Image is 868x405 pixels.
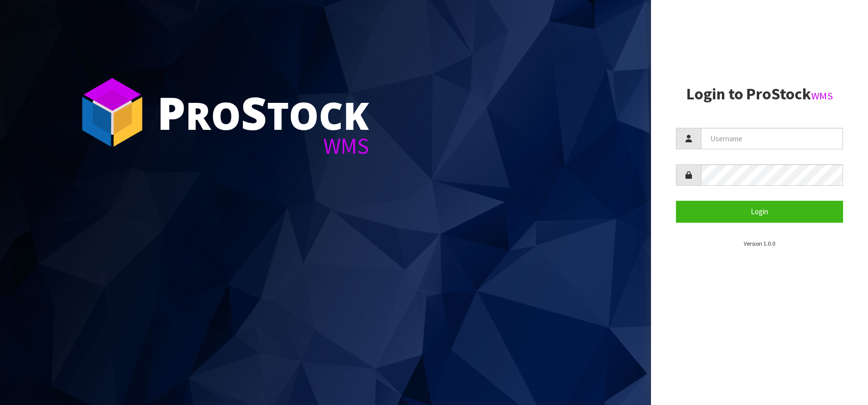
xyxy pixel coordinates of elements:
h2: Login to ProStock [676,85,843,103]
span: P [157,82,186,143]
small: Version 1.0.0 [744,240,775,247]
div: WMS [157,135,369,157]
input: Username [701,128,843,149]
div: ro tock [157,90,369,135]
button: Login [676,201,843,222]
small: WMS [811,89,833,102]
img: ProStock Cube [75,75,150,150]
span: S [241,82,267,143]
